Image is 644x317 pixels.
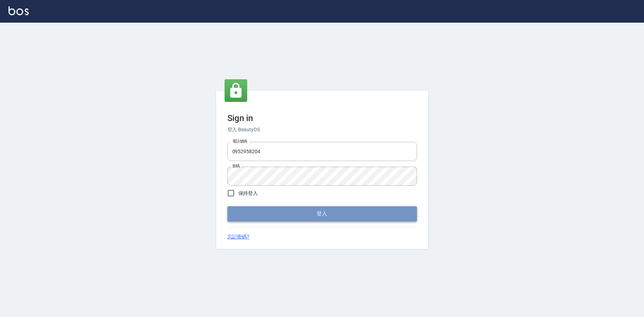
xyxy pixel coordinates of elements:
img: Logo [8,6,29,15]
label: 電話號碼 [232,139,247,144]
a: 忘記密碼? [227,233,250,241]
span: 保持登入 [238,190,258,197]
h3: Sign in [227,113,417,123]
h6: 登入 BeautyOS [227,126,417,133]
button: 登入 [227,206,417,221]
label: 密碼 [232,163,240,169]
